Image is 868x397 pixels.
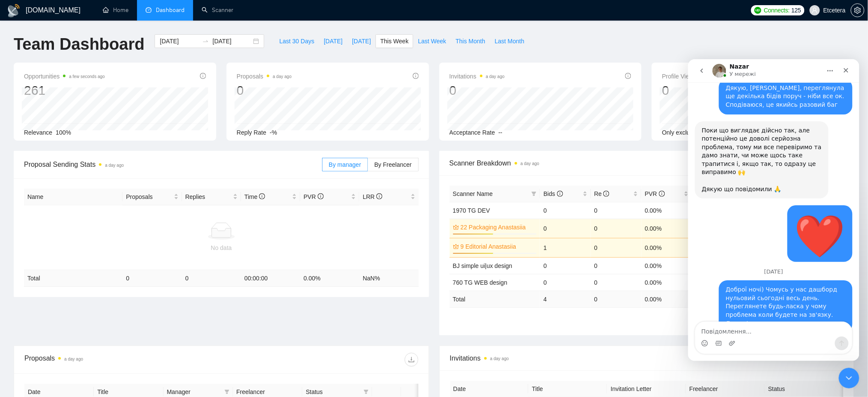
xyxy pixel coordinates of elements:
span: Manager [167,387,221,397]
time: a day ago [490,356,509,361]
span: Last 30 Days [279,36,314,46]
span: Last Month [495,36,524,46]
span: PVR [645,190,665,197]
span: Only exclusive agency members [662,129,749,136]
span: Acceptance Rate [450,129,495,136]
td: 0.00% [641,202,692,219]
time: a day ago [273,74,292,79]
span: dashboard [146,7,152,13]
span: info-circle [376,193,382,199]
div: No data [27,243,415,253]
span: 100% [56,129,71,136]
button: [DATE] [319,34,347,48]
span: filter [364,389,369,394]
span: Invitations [450,71,505,81]
td: 0 [182,270,241,287]
a: BJ simple ui|ux design [453,262,513,269]
td: 0.00% [641,219,692,238]
time: a day ago [64,357,83,361]
span: Dashboard [156,6,185,14]
span: Connects: [764,6,790,15]
time: a day ago [486,74,505,79]
td: 0 [122,270,182,287]
td: 4 [540,291,591,307]
span: Bids [543,190,563,197]
td: 0.00% [641,274,692,291]
td: 0 [591,202,641,219]
td: 0.00 % [300,270,359,287]
span: crown [453,224,459,230]
span: [DATE] [324,36,343,46]
span: Time [245,193,265,200]
td: Total [24,270,122,287]
span: info-circle [413,73,419,79]
button: download [405,353,418,367]
a: searchScanner [202,6,233,14]
span: Status [306,387,360,397]
span: info-circle [200,73,206,79]
span: Proposals [237,71,292,81]
span: crown [453,244,459,250]
td: Total [450,291,540,307]
span: Last Week [418,36,446,46]
td: 0.00% [641,238,692,257]
span: Scanner Breakdown [450,158,844,168]
td: 0 [540,274,591,291]
a: setting [851,7,865,14]
span: LRR [363,193,382,200]
button: This Month [451,34,490,48]
td: 0 [591,238,641,257]
span: filter [531,191,537,196]
span: Profile Views [662,71,725,81]
span: By Freelancer [374,161,412,168]
a: 9 Editorial Anastasiia [461,242,535,251]
img: logo [7,4,21,18]
span: to [202,38,209,45]
td: 0.00% [641,257,692,274]
th: Name [24,189,122,205]
td: 0 [540,257,591,274]
td: 00:00:00 [241,270,300,287]
th: Proposals [122,189,182,205]
iframe: Intercom live chat [839,368,859,388]
input: Start date [160,36,199,46]
span: info-circle [659,191,665,197]
td: 1 [540,238,591,257]
div: 0 [237,82,292,99]
span: PVR [304,193,324,200]
span: -- [498,129,502,136]
span: By manager [329,161,361,168]
span: -% [270,129,277,136]
div: Proposals [24,353,221,367]
span: info-circle [625,73,631,79]
time: a day ago [521,161,540,166]
div: 261 [24,82,105,99]
time: a day ago [105,163,124,168]
input: End date [212,36,251,46]
button: Last Week [413,34,451,48]
span: download [405,356,418,363]
button: Last Month [490,34,529,48]
div: 0 [450,82,505,99]
span: filter [224,389,230,394]
span: Proposals [126,192,172,202]
button: [DATE] [347,34,376,48]
span: info-circle [259,193,265,199]
span: user [812,7,818,13]
span: Reply Rate [237,129,266,136]
span: Re [594,190,610,197]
